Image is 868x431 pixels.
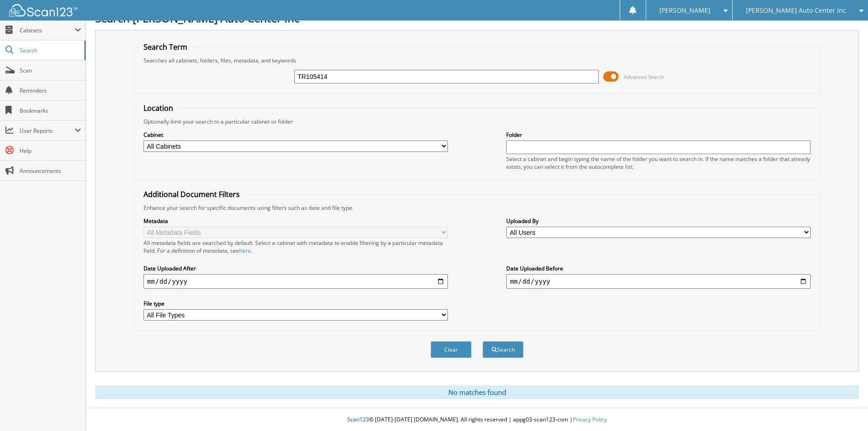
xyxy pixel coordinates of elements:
[95,385,859,399] div: No matches found
[573,415,607,423] a: Privacy Policy
[431,341,472,358] button: Clear
[20,67,81,74] span: Scan
[20,26,75,34] span: Cabinets
[20,167,81,175] span: Announcements
[144,265,448,272] label: Date Uploaded After
[347,415,369,423] span: Scan123
[86,409,868,431] div: © [DATE]-[DATE] [DOMAIN_NAME]. All rights reserved | appg03-scan123-com |
[822,387,868,431] iframe: Chat Widget
[746,8,846,13] span: [PERSON_NAME] Auto Center Inc
[506,274,811,289] input: end
[20,107,81,114] span: Bookmarks
[506,131,811,139] label: Folder
[139,189,244,199] legend: Additional Document Filters
[239,247,251,254] a: here
[139,57,815,64] div: Searches all cabinets, folders, files, metadata, and keywords
[144,300,448,307] label: File type
[144,274,448,289] input: start
[144,217,448,225] label: Metadata
[144,239,448,254] div: All metadata fields are searched by default. Select a cabinet with metadata to enable filtering b...
[624,73,664,80] span: Advanced Search
[20,127,75,135] span: User Reports
[139,204,815,212] div: Enhance your search for specific documents using filters such as date and file type.
[506,155,811,171] div: Select a cabinet and begin typing the name of the folder you want to search in. If the name match...
[483,341,524,358] button: Search
[20,47,80,54] span: Search
[9,4,77,16] img: scan123-logo-white.svg
[506,265,811,272] label: Date Uploaded Before
[659,8,710,13] span: [PERSON_NAME]
[506,217,811,225] label: Uploaded By
[139,103,178,113] legend: Location
[20,87,81,94] span: Reminders
[139,42,192,52] legend: Search Term
[144,131,448,139] label: Cabinet
[20,147,81,155] span: Help
[139,118,815,125] div: Optionally limit your search to a particular cabinet or folder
